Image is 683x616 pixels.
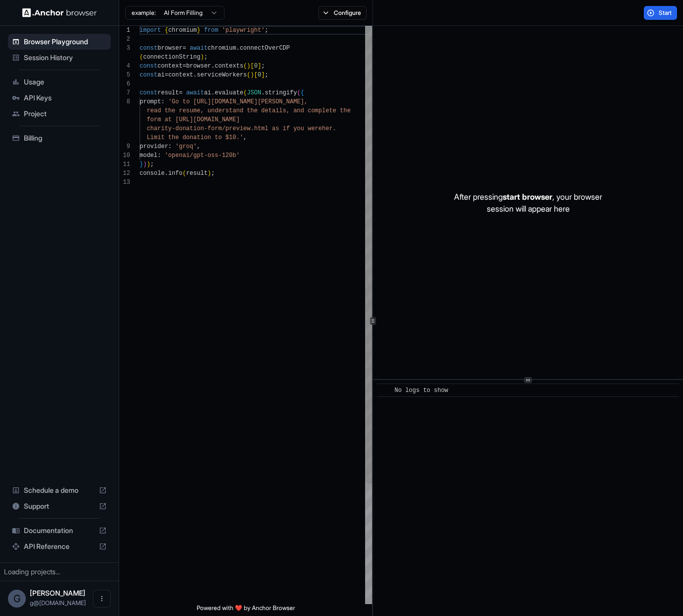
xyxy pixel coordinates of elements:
[197,72,247,78] span: serviceWorkers
[243,89,247,96] span: (
[147,125,322,132] span: charity-donation-form/preview.html as if you were
[157,45,182,52] span: browser
[659,9,673,17] span: Start
[8,498,111,514] div: Support
[8,590,26,608] div: G
[222,27,265,34] span: 'playwright'
[157,152,161,159] span: :
[240,45,290,52] span: connectOverCDP
[24,526,95,536] span: Documentation
[119,178,130,187] div: 13
[8,50,111,66] div: Session History
[215,89,243,96] span: evaluate
[24,133,107,143] span: Billing
[265,89,297,96] span: stringify
[454,191,602,215] p: After pressing , your browser session will appear here
[164,152,239,159] span: 'openai/gpt-oss-120b'
[197,143,200,150] span: ,
[182,63,186,70] span: =
[8,74,111,90] div: Usage
[140,170,164,177] span: console
[204,54,208,61] span: ;
[179,89,182,96] span: =
[168,27,197,34] span: chromium
[322,125,336,132] span: her.
[24,93,107,103] span: API Keys
[8,539,111,554] div: API Reference
[8,34,111,50] div: Browser Playground
[30,599,86,607] span: g@2.works
[147,116,239,123] span: form at [URL][DOMAIN_NAME]
[140,72,157,78] span: const
[119,35,130,44] div: 2
[157,89,179,96] span: result
[301,89,304,96] span: {
[22,8,97,17] img: Anchor Logo
[182,170,186,177] span: (
[147,161,150,168] span: )
[265,27,268,34] span: ;
[250,72,254,78] span: )
[24,53,107,63] span: Session History
[161,98,164,105] span: :
[143,54,200,61] span: connectionString
[8,90,111,106] div: API Keys
[247,72,250,78] span: (
[147,107,325,114] span: read the resume, understand the details, and compl
[119,26,130,35] div: 1
[204,27,219,34] span: from
[140,143,168,150] span: provider
[119,62,130,71] div: 4
[164,72,168,78] span: =
[168,72,193,78] span: context
[164,27,168,34] span: {
[318,6,367,20] button: Configure
[24,541,95,551] span: API Reference
[261,89,265,96] span: .
[119,79,130,88] div: 6
[208,170,211,177] span: )
[140,63,157,70] span: const
[254,72,257,78] span: [
[168,98,308,105] span: 'Go to [URL][DOMAIN_NAME][PERSON_NAME],
[215,63,243,70] span: contexts
[140,54,143,61] span: (
[200,54,204,61] span: )
[236,45,239,52] span: .
[394,387,448,394] span: No logs to show
[140,45,157,52] span: const
[325,107,350,114] span: ete the
[157,63,182,70] span: context
[24,501,95,511] span: Support
[208,45,236,52] span: chromium
[119,88,130,97] div: 7
[247,63,250,70] span: )
[644,6,677,20] button: Start
[8,130,111,146] div: Billing
[197,27,200,34] span: }
[186,170,208,177] span: result
[119,71,130,79] div: 5
[140,27,161,34] span: import
[157,72,164,78] span: ai
[119,169,130,178] div: 12
[24,37,107,47] span: Browser Playground
[119,151,130,160] div: 10
[151,161,154,168] span: ;
[247,89,261,96] span: JSON
[182,45,186,52] span: =
[211,63,215,70] span: .
[243,134,247,141] span: ,
[175,143,197,150] span: 'groq'
[119,44,130,53] div: 3
[140,89,157,96] span: const
[382,385,387,395] span: ​
[164,170,168,177] span: .
[132,9,156,17] span: example:
[168,170,183,177] span: info
[119,97,130,106] div: 8
[8,482,111,498] div: Schedule a demo
[8,106,111,122] div: Project
[265,72,268,78] span: ;
[140,152,157,159] span: model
